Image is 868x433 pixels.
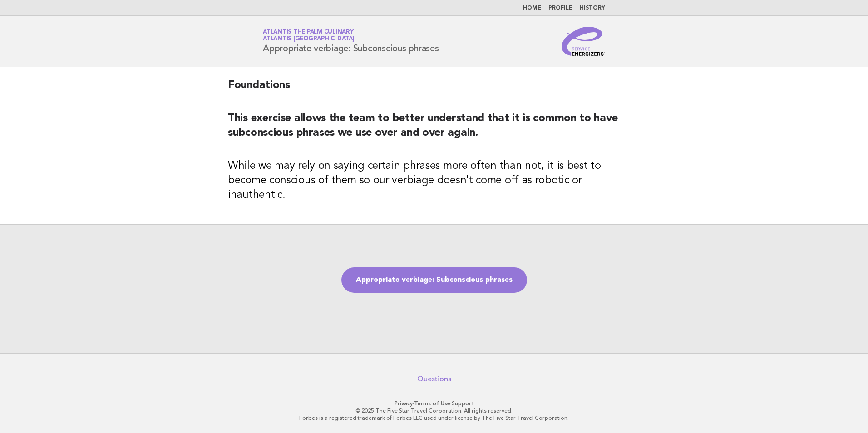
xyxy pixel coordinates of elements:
[452,400,474,407] a: Support
[263,36,355,42] span: Atlantis [GEOGRAPHIC_DATA]
[417,374,451,384] a: Questions
[523,5,541,11] a: Home
[228,78,640,100] h2: Foundations
[156,414,712,422] p: Forbes is a registered trademark of Forbes LLC used under license by The Five Star Travel Corpora...
[341,267,527,293] a: Appropriate verbiage: Subconscious phrases
[228,111,640,148] h2: This exercise allows the team to better understand that it is common to have subconscious phrases...
[580,5,605,11] a: History
[156,400,712,407] p: · ·
[156,407,712,414] p: © 2025 The Five Star Travel Corporation. All rights reserved.
[263,29,355,42] a: Atlantis The Palm CulinaryAtlantis [GEOGRAPHIC_DATA]
[562,27,605,56] img: Service Energizers
[395,400,413,407] a: Privacy
[414,400,450,407] a: Terms of Use
[263,30,439,53] h1: Appropriate verbiage: Subconscious phrases
[548,5,572,11] a: Profile
[228,159,640,202] h3: While we may rely on saying certain phrases more often than not, it is best to become conscious o...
